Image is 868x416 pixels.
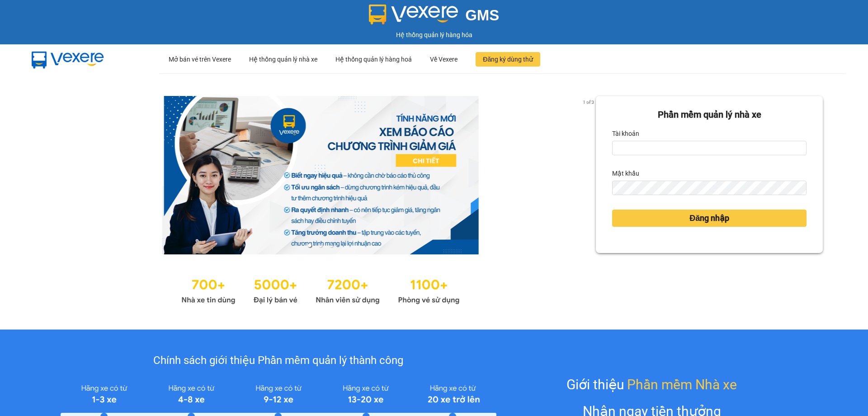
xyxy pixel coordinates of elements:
[612,181,807,195] input: Mật khẩu
[430,45,458,74] div: Về Vexere
[465,7,499,24] span: GMS
[249,45,317,74] div: Hệ thống quản lý nhà xe
[580,96,596,108] p: 1 of 3
[566,374,737,395] div: Giới thiệu
[627,374,737,395] span: Phần mềm Nhà xe
[181,273,460,307] img: Statistics.png
[612,210,807,227] button: Đăng nhập
[612,108,807,122] div: Phần mềm quản lý nhà xe
[612,166,639,181] label: Mật khẩu
[23,44,113,74] img: mbUUG5Q.png
[476,52,540,67] button: Đăng ký dùng thử
[45,96,58,254] button: previous slide / item
[319,244,322,247] li: slide item 2
[612,126,639,141] label: Tài khoản
[2,30,866,40] div: Hệ thống quản lý hàng hóa
[689,212,729,225] span: Đăng nhập
[612,141,807,155] input: Tài khoản
[369,14,500,21] a: GMS
[335,45,412,74] div: Hệ thống quản lý hàng hoá
[169,45,231,74] div: Mở bán vé trên Vexere
[583,96,596,254] button: next slide / item
[330,244,333,247] li: slide item 3
[369,5,458,24] img: logo 2
[483,54,533,64] span: Đăng ký dùng thử
[308,244,311,247] li: slide item 1
[61,352,496,369] div: Chính sách giới thiệu Phần mềm quản lý thành công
